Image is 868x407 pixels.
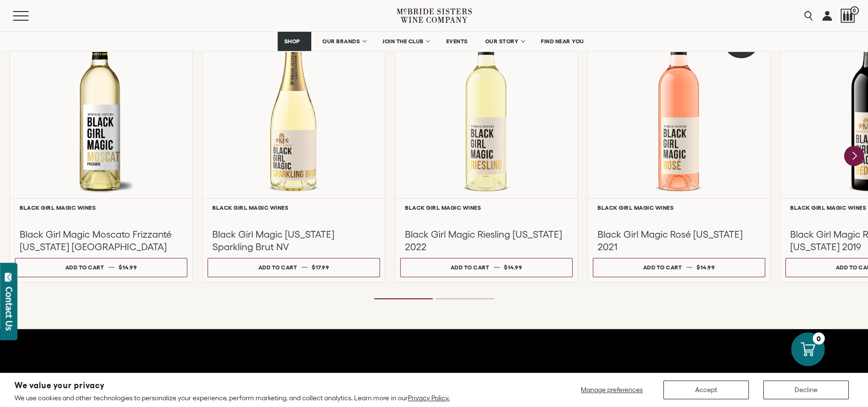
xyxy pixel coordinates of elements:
div: Add to cart [65,260,104,274]
h6: Black Girl Magic Wines [405,204,568,211]
li: Page dot 2 [436,298,494,299]
h6: Black Girl Magic Wines [212,204,375,211]
button: Mobile Menu Trigger [13,11,48,21]
button: Add to cart $14.99 [15,258,187,277]
span: Manage preferences [581,386,643,394]
div: Contact Us [4,287,14,331]
button: Add to cart $14.99 [593,258,765,277]
a: SHOP [278,32,311,51]
span: 0 [850,6,859,15]
button: Add to cart $14.99 [400,258,573,277]
a: White Black Girl Magic Moscato Frizzanté California NV Black Girl Magic Wines Black Girl Magic Mo... [10,11,193,282]
h3: Black Girl Magic Moscato Frizzanté [US_STATE] [GEOGRAPHIC_DATA] [20,228,183,253]
button: Accept [663,381,749,399]
a: OUR STORY [479,32,530,51]
h6: Black Girl Magic Wines [20,204,183,211]
a: White Black Girl Magic Riesling California Black Girl Magic Wines Black Girl Magic Riesling [US_S... [395,11,578,282]
span: OUR STORY [485,38,519,45]
h3: Black Girl Magic Rosé [US_STATE] 2021 [598,228,760,253]
h3: Black Girl Magic Riesling [US_STATE] 2022 [405,228,568,253]
h6: Black Girl Magic Wines [598,204,760,211]
a: FIND NEAR YOU [535,32,590,51]
span: OUR BRANDS [322,38,360,45]
a: JOIN THE CLUB [376,32,435,51]
span: $14.99 [504,264,522,270]
a: White Black Girl Magic California Sparkling Brut Black Girl Magic Wines Black Girl Magic [US_STAT... [202,11,385,282]
span: $14.99 [697,264,715,270]
a: EVENTS [440,32,474,51]
span: $14.99 [119,264,137,270]
p: We use cookies and other technologies to personalize your experience, perform marketing, and coll... [14,394,450,402]
span: $17.99 [312,264,329,270]
a: Pink Best Seller Black Girl Magic Rosé California Black Girl Magic Wines Black Girl Magic Rosé [U... [587,11,770,282]
span: FIND NEAR YOU [541,38,584,45]
div: Add to cart [451,260,489,274]
h2: We value your privacy [14,382,450,390]
li: Page dot 1 [374,298,433,299]
button: Manage preferences [575,381,649,399]
span: JOIN THE CLUB [382,38,424,45]
button: Next [844,146,864,166]
div: Add to cart [258,260,297,274]
a: OUR BRANDS [316,32,371,51]
div: 0 [813,332,825,344]
h3: Black Girl Magic [US_STATE] Sparkling Brut NV [212,228,375,253]
button: Decline [763,381,849,399]
a: Privacy Policy. [408,394,450,402]
span: EVENTS [446,38,468,45]
span: SHOP [284,38,300,45]
button: Add to cart $17.99 [208,258,380,277]
div: Add to cart [643,260,682,274]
